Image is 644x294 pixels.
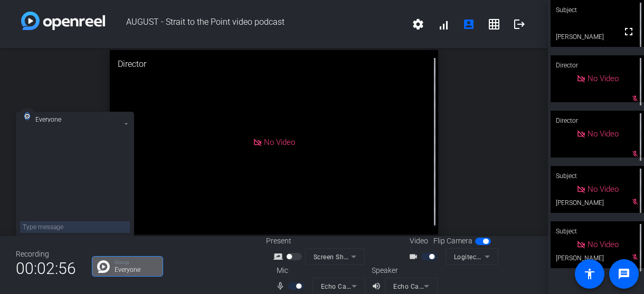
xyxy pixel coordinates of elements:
mat-icon: grid_on [488,18,500,31]
mat-icon: mic_none [276,280,288,292]
span: No Video [588,240,619,249]
span: No Video [588,129,619,139]
div: Subject [551,166,644,186]
div: Speaker [372,265,435,276]
mat-icon: account_box [462,18,475,31]
h3: Everyone [35,117,78,122]
mat-icon: screen_share_outline [273,250,286,263]
div: Present [266,236,372,247]
mat-icon: settings [412,18,424,31]
span: Video [410,236,428,247]
mat-icon: logout [513,18,526,31]
mat-icon: fullscreen [622,25,635,38]
img: Chat Icon [97,260,110,273]
span: AUGUST - Strait to the Point video podcast [105,12,405,37]
p: Everyone [115,267,157,273]
div: Director [551,111,644,131]
div: Mic [266,265,372,276]
div: Director [110,50,439,79]
div: Recording [16,249,76,260]
span: No Video [588,184,619,194]
span: No Video [264,138,295,147]
img: all-white.svg [24,112,30,120]
mat-icon: accessibility [583,268,596,280]
img: white-gradient.svg [21,12,105,30]
span: 00:02:56 [16,256,76,281]
button: signal_cellular_alt [431,12,456,37]
mat-icon: message [618,268,630,280]
p: Group [115,260,157,265]
mat-icon: videocam_outline [409,250,421,263]
mat-icon: volume_up [372,280,384,292]
span: Flip Camera [433,236,472,247]
div: Subject [551,221,644,241]
div: Director [551,55,644,75]
span: No Video [588,74,619,83]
